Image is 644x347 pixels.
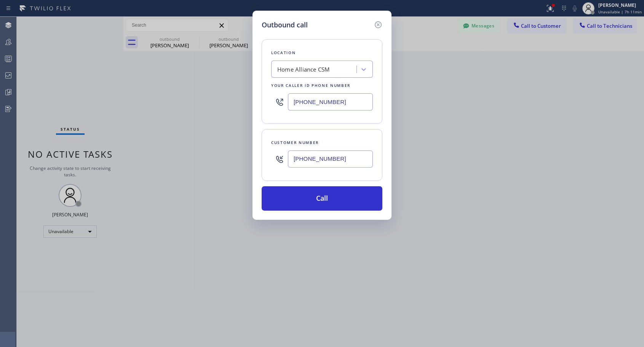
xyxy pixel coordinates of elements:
[277,65,330,74] div: Home Alliance CSM
[288,93,373,110] input: (123) 456-7890
[271,49,373,57] div: Location
[262,20,308,30] h5: Outbound call
[262,186,382,211] button: Call
[271,139,373,147] div: Customer number
[271,82,373,90] div: Your caller id phone number
[288,150,373,168] input: (123) 456-7890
